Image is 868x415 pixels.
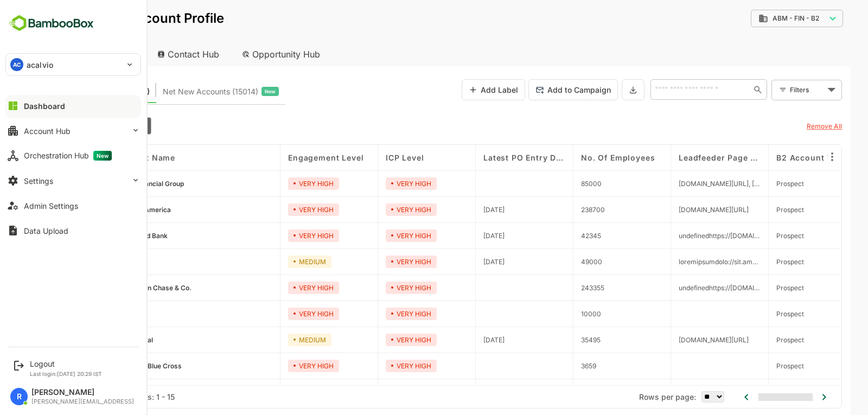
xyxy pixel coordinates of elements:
[641,180,723,188] span: www.acalvio.com/solutions/honeytokens-for-crowdstrike/, www.acalvio.com/products/identity-protect...
[111,42,191,66] div: Contact Hub
[81,258,105,266] span: MetLife
[30,359,102,368] div: Logout
[250,203,301,216] div: VERY HIGH
[24,126,71,136] div: Account Hub
[543,232,563,240] span: 42345
[76,153,137,162] span: Account Name
[445,258,467,266] span: 2025-09-16
[24,226,68,235] div: Data Upload
[348,308,399,320] div: VERY HIGH
[250,360,301,372] div: VERY HIGH
[81,362,144,370] span: Premera Blue Cross
[250,177,301,190] div: VERY HIGH
[81,180,146,188] span: BMO Financial Group
[5,145,141,167] button: Orchestration HubNew
[41,12,186,25] p: Unified Account Profile
[250,256,293,268] div: MEDIUM
[24,101,65,111] div: Dashboard
[30,371,102,377] p: Last login: [DATE] 20:29 IST
[27,59,53,71] p: acalvio
[738,284,766,292] span: Prospect
[752,84,787,95] div: Filters
[348,282,399,294] div: VERY HIGH
[543,180,564,188] span: 85000
[735,15,781,22] span: ABM - FIN - B2
[195,42,292,66] div: Opportunity Hub
[6,54,141,75] div: ACacalvio
[250,308,301,320] div: VERY HIGH
[543,153,617,162] span: No. of Employees
[713,8,805,29] div: ABM - FIN - B2
[738,153,809,162] span: B2 Account Type
[93,151,112,161] span: New
[738,232,766,240] span: Prospect
[738,362,766,370] span: Prospect
[601,392,658,401] span: Rows per page:
[751,78,804,101] div: Filters
[348,203,399,216] div: VERY HIGH
[543,258,564,266] span: 49000
[445,336,467,344] span: 2025-08-27
[33,392,137,401] div: Total Rows: 49 | Rows: 1 - 15
[5,95,141,117] button: Dashboard
[31,388,134,397] div: [PERSON_NAME]
[738,180,766,188] span: Prospect
[250,229,301,242] div: VERY HIGH
[445,232,467,240] span: 2025-05-14
[81,310,108,318] span: discover
[32,122,92,130] span: B2 Account Stage
[5,220,141,241] button: Data Upload
[348,256,399,268] div: VERY HIGH
[348,334,399,346] div: VERY HIGH
[24,176,53,186] div: Settings
[5,13,97,34] img: BambooboxFullLogoMark.5f36c76dfaba33ec1ec1367b70bb1252.svg
[584,79,607,100] button: Export the selected data as CSV
[348,360,399,372] div: VERY HIGH
[348,153,386,162] span: ICP Level
[641,153,723,162] span: Leadfeeder Page URL
[250,334,293,346] div: MEDIUM
[81,336,115,344] span: S&P Global
[250,282,301,294] div: VERY HIGH
[227,85,238,99] span: New
[10,388,28,405] div: R
[5,170,141,191] button: Settings
[33,85,112,99] span: Known accounts you’ve identified to target - imported from CRM, Offline upload, or promoted from ...
[543,206,567,214] span: 238700
[125,85,241,99] div: Newly surfaced ICP-fit accounts from Intent, Website, LinkedIn, and other engagement signals.
[17,42,106,66] div: Account Hub
[31,398,134,405] div: [PERSON_NAME][EMAIL_ADDRESS]
[720,14,788,23] div: ABM - FIN - B2
[24,201,78,210] div: Admin Settings
[10,58,23,71] div: AC
[543,284,566,292] span: 243355
[543,310,563,318] span: 10000
[125,85,220,99] span: Net New Accounts ( 15014 )
[5,120,141,142] button: Account Hub
[81,284,154,292] span: JPMorgan Chase & Co.
[641,258,723,266] span: undefinedhttps://www.acalvio.com/, undefinedhttps://www.acalvio.com/contact/, undefinedhttps://ww...
[738,310,766,318] span: Prospect
[5,195,141,216] button: Admin Settings
[424,79,487,100] button: Add Label
[348,229,399,242] div: VERY HIGH
[543,362,558,370] span: 3659
[81,206,133,214] span: Bank of America
[738,206,766,214] span: Prospect
[24,151,112,161] div: Orchestration Hub
[490,79,580,100] button: Add to Campaign
[250,153,325,162] span: Engagement Level
[738,258,766,266] span: Prospect
[641,206,711,214] span: www.acalvio.com/
[26,117,113,135] div: B2 Account Stage
[445,206,467,214] span: 2025-04-18
[543,336,563,344] span: 35495
[641,232,723,240] span: undefinedhttps://www.acalvio.com/solutions/honeytokens-for-crowdstrike/, undefinedhttps://www.aca...
[641,336,711,344] span: www.acalvio.com/
[81,232,130,240] span: The World Bank
[445,153,527,162] span: Latest PO Entry Date
[738,336,766,344] span: Prospect
[769,122,804,130] u: Remove All
[19,10,35,27] button: back
[641,284,723,292] span: undefinedhttps://www.acalvio.com/?ads_cmpid=20424899981&gad_source=1&ads_adid=153082708698&ads_ta...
